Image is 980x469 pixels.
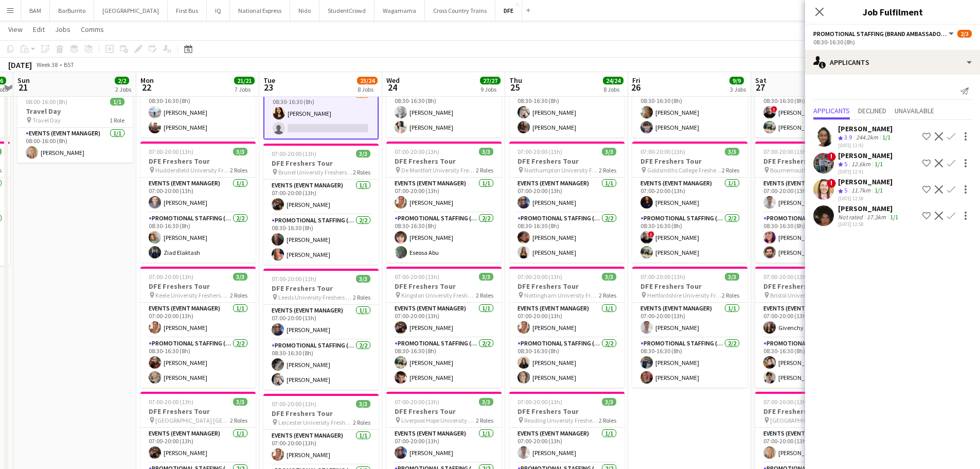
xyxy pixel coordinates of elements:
app-card-role: Promotional Staffing (Brand Ambassadors)2/208:30-16:30 (8h)[PERSON_NAME][PERSON_NAME] [263,215,379,265]
button: [GEOGRAPHIC_DATA] [94,1,168,21]
span: 2 Roles [230,291,247,299]
span: 27 [754,81,767,93]
app-card-role: Events (Event Manager)1/107:00-20:00 (13h)[PERSON_NAME] [140,178,256,213]
h3: Travel Day [17,107,133,116]
app-card-role: Promotional Staffing (Brand Ambassadors)2/208:30-16:30 (8h)[PERSON_NAME]Eseosa Abu [386,213,502,263]
app-job-card: 07:00-20:00 (13h)3/3DFE Freshers Tour Bristol University Freshers Fair2 RolesEvents (Event Manage... [755,267,870,388]
span: ! [827,179,836,188]
span: Sun [17,76,30,85]
app-card-role: Promotional Staffing (Brand Ambassadors)2/208:30-16:30 (8h)[PERSON_NAME][PERSON_NAME] [755,338,870,388]
div: 12.6km [849,160,872,169]
h3: DFE Freshers Tour [755,407,870,416]
span: 3.9 [844,133,852,141]
app-card-role: Events (Event Manager)1/107:00-20:00 (13h)[PERSON_NAME] [755,178,870,213]
span: 3/3 [233,273,247,281]
span: 24 [385,81,400,93]
span: 1/1 [110,98,124,106]
div: [PERSON_NAME] [838,124,893,133]
span: 2 Roles [353,293,370,301]
a: Comms [77,23,108,36]
span: Travel Day [32,116,61,124]
span: 07:00-20:00 (13h) [763,398,808,406]
span: 2 Roles [722,291,739,299]
span: Huddersfield University Freshers Fair [155,166,230,174]
span: 2 Roles [599,291,616,299]
span: [GEOGRAPHIC_DATA] Freshers Fair [770,416,845,424]
span: Kingston University Freshers Fair [401,291,476,299]
span: Tue [263,76,275,85]
span: Week 38 [34,61,60,68]
span: 23 [262,81,275,93]
h3: Job Fulfilment [805,5,980,19]
div: 07:00-20:00 (13h)3/3DFE Freshers Tour De Montfort University Freshers Fair2 RolesEvents (Event Ma... [386,142,502,263]
span: ! [648,231,654,237]
h3: DFE Freshers Tour [140,157,256,166]
span: View [8,25,23,34]
span: 21/21 [234,77,255,84]
span: Northampton University Freshers Fair [524,166,599,174]
span: 24/24 [603,77,623,84]
div: [DATE] 13:42 [838,142,893,149]
app-card-role: Events (Event Manager)1/107:00-20:00 (13h)[PERSON_NAME] [509,303,625,338]
app-job-card: 07:00-20:00 (13h)3/3DFE Freshers Tour Northampton University Freshers Fair2 RolesEvents (Event Ma... [509,142,625,263]
span: 3/3 [602,148,616,155]
span: 07:00-20:00 (13h) [149,148,193,155]
app-card-role: Events (Event Manager)1/107:00-20:00 (13h)[PERSON_NAME] [140,303,256,338]
span: 2 Roles [476,416,493,424]
div: 07:00-20:00 (13h)3/3DFE Freshers Tour Hertfordshire University Freshers Fair2 RolesEvents (Event ... [632,267,747,388]
button: Nido [290,1,319,21]
span: Jobs [55,25,70,34]
span: 07:00-20:00 (13h) [763,273,808,281]
div: [DATE] 12:41 [838,168,893,175]
app-card-role: Events (Event Manager)1/108:00-16:00 (8h)[PERSON_NAME] [17,128,133,163]
span: 26 [631,81,640,93]
span: Keele University Freshers Fair [155,291,230,299]
h3: DFE Freshers Tour [263,159,379,168]
span: 3/3 [356,275,370,283]
span: Edit [33,25,45,34]
button: Cross Country Trains [425,1,495,21]
div: 08:00-16:00 (8h)1/1Travel Day Travel Day1 RoleEvents (Event Manager)1/108:00-16:00 (8h)[PERSON_NAME] [17,92,133,163]
span: Applicants [813,107,850,114]
span: 07:00-20:00 (13h) [272,400,316,408]
app-card-role: Events (Event Manager)1/107:00-20:00 (13h)[PERSON_NAME] [263,180,379,215]
button: IQ [207,1,230,21]
span: 07:00-20:00 (13h) [518,398,562,406]
span: 5 [844,186,847,194]
div: [PERSON_NAME] [838,151,893,160]
button: Wagamama [375,1,425,21]
app-job-card: 07:00-20:00 (13h)3/3DFE Freshers Tour Leeds University Freshers Fair2 RolesEvents (Event Manager)... [263,269,379,390]
div: 9 Jobs [480,85,500,93]
span: 07:00-20:00 (13h) [395,148,439,155]
h3: DFE Freshers Tour [263,284,379,293]
button: National Express [230,1,290,21]
app-card-role: Events (Event Manager)1/107:00-20:00 (13h)[PERSON_NAME] [386,303,502,338]
span: 3/3 [356,400,370,408]
div: 07:00-20:00 (13h)3/3DFE Freshers Tour Nottingham University Freshers Fair2 RolesEvents (Event Man... [509,267,625,388]
app-card-role: Events (Event Manager)1/107:00-20:00 (13h)[PERSON_NAME] [632,303,747,338]
h3: DFE Freshers Tour [755,282,870,291]
span: 2 Roles [230,416,247,424]
span: 3/3 [479,273,493,281]
h3: DFE Freshers Tour [386,407,502,416]
app-card-role: Promotional Staffing (Brand Ambassadors)2/208:30-16:30 (8h)[PERSON_NAME]Ziad Elaktash [140,213,256,263]
span: 3/3 [356,150,370,158]
app-job-card: 07:00-20:00 (13h)3/3DFE Freshers Tour Bournemouth University Freshers Fair2 RolesEvents (Event Ma... [755,142,870,263]
h3: DFE Freshers Tour [755,157,870,166]
span: 07:00-20:00 (13h) [395,273,439,281]
span: 2 Roles [476,166,493,174]
span: 2 Roles [230,166,247,174]
a: Jobs [51,23,75,36]
app-job-card: 07:00-20:00 (13h)3/3DFE Freshers Tour Kingston University Freshers Fair2 RolesEvents (Event Manag... [386,267,502,388]
app-card-role: Promotional Staffing (Brand Ambassadors)2/208:30-16:30 (8h)[PERSON_NAME][PERSON_NAME] [386,88,502,137]
app-card-role: Promotional Staffing (Brand Ambassadors)2/208:30-16:30 (8h)[PERSON_NAME][PERSON_NAME] [632,338,747,388]
span: Brunel University Freshers Fair [278,168,353,176]
span: 9/9 [729,77,744,84]
span: 07:00-20:00 (13h) [518,148,562,155]
app-card-role: Promotional Staffing (Brand Ambassadors)7A1/208:30-16:30 (8h)[PERSON_NAME] [263,88,379,140]
span: 2/3 [957,30,972,38]
app-card-role: Promotional Staffing (Brand Ambassadors)2/208:30-16:30 (8h)[PERSON_NAME][PERSON_NAME] [140,338,256,388]
div: [DATE] 12:58 [838,195,893,202]
app-card-role: Promotional Staffing (Brand Ambassadors)2/208:30-16:30 (8h)![PERSON_NAME][PERSON_NAME] [755,88,870,137]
